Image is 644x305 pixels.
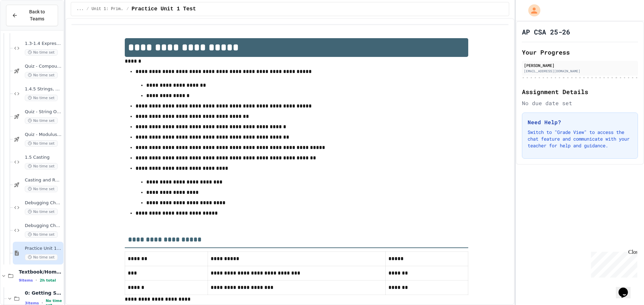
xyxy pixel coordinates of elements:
span: Quiz - Modulus Review [25,132,62,138]
span: Practice Unit 1 Test [131,5,196,13]
span: No time set [25,49,58,56]
iframe: chat widget [616,278,637,298]
span: Quiz - String Objects: Concatenation, Literals, and More [25,109,62,115]
span: / [126,6,129,12]
span: No time set [25,163,58,169]
span: Casting and Ranges of variables - Quiz [25,177,62,183]
span: Debugging Challenge 1 [25,200,62,206]
span: No time set [25,209,58,215]
button: Back to Teams [6,5,58,26]
h2: Assignment Details [522,87,638,96]
span: No time set [25,140,58,147]
span: 0: Getting Started [25,290,62,296]
span: Quiz - Compound assignment operators [25,64,62,69]
h1: AP CSA 25-26 [522,27,570,36]
div: Chat with us now!Close [3,3,46,43]
h3: Need Help? [528,118,632,126]
span: No time set [25,254,58,260]
span: 1.3-1.4 Expressions and Assignment [25,41,62,47]
span: ... [76,6,84,12]
span: Textbook/Homework (CSAwesome) [19,269,62,275]
span: Back to Teams [22,8,52,22]
span: Unit 1: Primitive Types [92,6,124,12]
span: • [36,278,37,283]
div: No due date set [522,99,638,107]
span: Practice Unit 1 Test [25,246,62,251]
span: No time set [25,231,58,238]
p: Switch to "Grade View" to access the chat feature and communicate with your teacher for help and ... [528,129,632,149]
div: [PERSON_NAME] [524,62,636,68]
h2: Your Progress [522,48,638,57]
span: No time set [25,72,58,78]
span: No time set [25,118,58,124]
span: Debugging Challenge 2 [25,223,62,229]
span: 1.4.5 Strings, Escape Characters, and [PERSON_NAME] [25,86,62,92]
span: 2h total [40,278,56,283]
span: / [87,6,89,12]
div: My Account [521,3,542,18]
span: No time set [25,186,58,192]
span: No time set [25,95,58,101]
span: 1.5 Casting [25,155,62,160]
div: [EMAIL_ADDRESS][DOMAIN_NAME] [524,69,636,74]
iframe: chat widget [588,249,637,278]
span: 9 items [19,278,33,283]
